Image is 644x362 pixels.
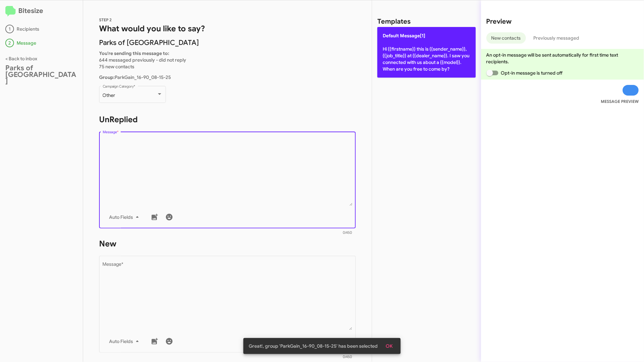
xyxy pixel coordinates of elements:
[99,238,356,249] h1: New
[99,74,115,80] b: Group:
[501,69,563,77] span: Opt-in message is turned off
[5,56,37,62] a: < Back to inbox
[99,17,112,22] span: STEP 2
[5,65,77,85] div: Parks of [GEOGRAPHIC_DATA]
[380,340,398,352] button: OK
[5,39,14,47] div: 2
[486,32,526,44] button: New contacts
[99,50,169,56] b: You're sending this message to:
[99,114,356,125] h1: UnReplied
[99,57,186,63] span: 644 messaged previously - did not reply
[5,25,14,33] div: 1
[109,211,141,223] span: Auto Fields
[99,23,356,34] h1: What would you like to say?
[491,32,521,44] span: New contacts
[104,335,147,347] button: Auto Fields
[99,74,171,80] span: ParkGain_16-90_08-15-25
[534,32,580,44] span: Previously messaged
[601,98,639,105] small: MESSAGE PREVIEW
[486,16,639,27] h2: Preview
[104,211,147,223] button: Auto Fields
[103,92,115,98] span: Other
[99,64,134,70] span: 75 new contacts
[377,16,411,27] h2: Templates
[5,25,77,33] div: Recipients
[5,39,77,47] div: Message
[99,39,356,46] p: Parks of [GEOGRAPHIC_DATA]
[383,33,425,39] span: Default Message[1]
[249,343,378,349] span: Great!, group 'ParkGain_16-90_08-15-25' has been selected
[5,6,77,17] h2: Bitesize
[386,340,393,352] span: OK
[486,52,639,65] p: An opt-in message will be sent automatically for first time text recipients.
[343,231,352,235] mat-hint: 0/450
[377,27,476,78] p: Hi {{firstname}} this is {{sender_name}}, {{job_title}} at {{dealer_name}}. I saw you connected w...
[529,32,584,44] button: Previously messaged
[109,335,141,347] span: Auto Fields
[5,6,16,17] img: logo-minimal.svg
